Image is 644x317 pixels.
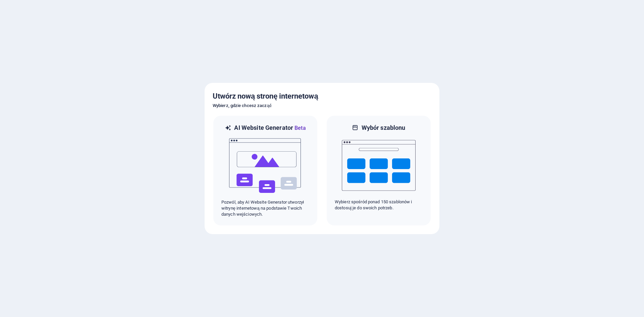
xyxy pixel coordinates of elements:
[293,125,306,131] span: Beta
[234,124,306,132] h6: AI Website Generator
[213,115,318,226] div: AI Website GeneratorBetaaiPozwól, aby AI Website Generator utworzył witrynę internetową na podsta...
[335,199,423,211] p: Wybierz spośród ponad 150 szablonów i dostosuj je do swoich potrzeb.
[221,199,309,217] p: Pozwól, aby AI Website Generator utworzył witrynę internetową na podstawie Twoich danych wejściow...
[228,132,302,199] img: ai
[362,124,406,132] h6: Wybór szablonu
[213,102,431,110] h6: Wybierz, gdzie chcesz zacząć
[326,115,431,226] div: Wybór szablonuWybierz spośród ponad 150 szablonów i dostosuj je do swoich potrzeb.
[213,91,431,102] h5: Utwórz nową stronę internetową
